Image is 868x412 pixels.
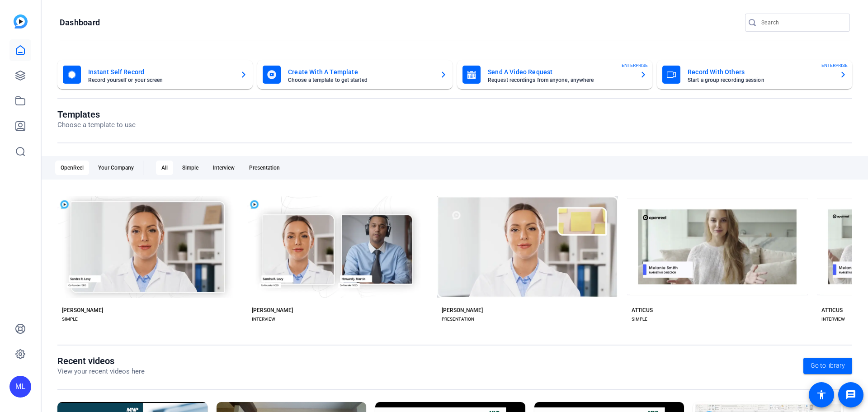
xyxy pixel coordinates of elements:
a: Go to library [803,358,852,374]
div: INTERVIEW [821,316,845,323]
span: ENTERPRISE [821,62,848,69]
button: Record With OthersStart a group recording sessionENTERPRISE [657,60,852,89]
mat-icon: message [845,389,856,400]
div: [PERSON_NAME] [442,307,483,314]
input: Search [761,17,843,28]
div: [PERSON_NAME] [62,307,103,314]
div: SIMPLE [62,316,78,323]
div: [PERSON_NAME] [252,307,293,314]
img: blue-gradient.svg [14,14,28,28]
div: ATTICUS [632,307,653,314]
mat-icon: accessibility [816,389,827,400]
div: All [156,161,173,175]
h1: Templates [57,109,136,120]
span: ENTERPRISE [622,62,648,69]
mat-card-title: Send A Video Request [488,66,632,77]
div: ATTICUS [821,307,843,314]
mat-card-title: Record With Others [688,66,832,77]
div: Presentation [244,161,285,175]
h1: Recent videos [57,355,145,366]
span: Go to library [811,361,845,370]
mat-card-subtitle: Request recordings from anyone, anywhere [488,77,632,83]
h1: Dashboard [60,17,100,28]
mat-card-subtitle: Record yourself or your screen [88,77,233,83]
div: Your Company [93,161,139,175]
div: Interview [208,161,240,175]
button: Instant Self RecordRecord yourself or your screen [57,60,253,89]
div: INTERVIEW [252,316,275,323]
div: PRESENTATION [442,316,474,323]
p: Choose a template to use [57,120,136,130]
button: Create With A TemplateChoose a template to get started [257,60,453,89]
mat-card-subtitle: Start a group recording session [688,77,832,83]
p: View your recent videos here [57,366,145,377]
div: OpenReel [55,161,89,175]
button: Send A Video RequestRequest recordings from anyone, anywhereENTERPRISE [457,60,652,89]
mat-card-subtitle: Choose a template to get started [288,77,433,83]
div: ML [9,376,31,398]
div: Simple [177,161,204,175]
div: SIMPLE [632,316,647,323]
mat-card-title: Create With A Template [288,66,433,77]
mat-card-title: Instant Self Record [88,66,233,77]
